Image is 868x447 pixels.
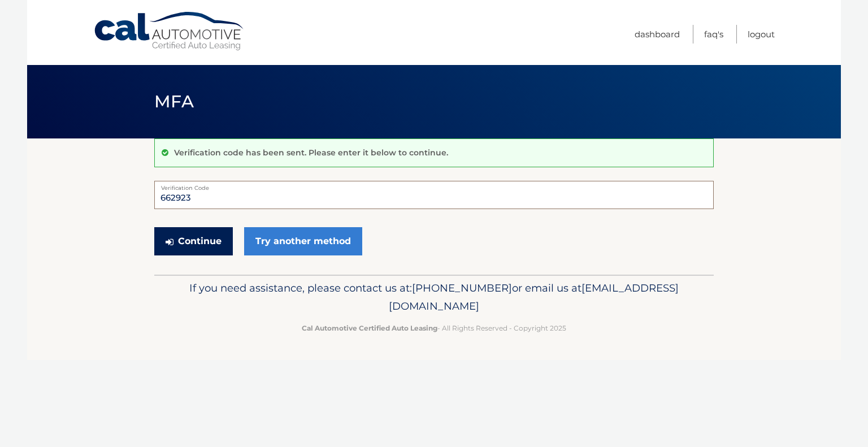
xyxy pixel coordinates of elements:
p: If you need assistance, please contact us at: or email us at [162,279,706,315]
span: [PHONE_NUMBER] [412,281,512,294]
p: Verification code has been sent. Please enter it below to continue. [174,147,448,158]
span: MFA [154,91,194,112]
p: - All Rights Reserved - Copyright 2025 [162,322,706,334]
a: Cal Automotive [93,11,246,51]
a: Try another method [244,227,362,255]
a: FAQ's [704,25,723,44]
label: Verification Code [154,181,714,190]
a: Dashboard [635,25,680,44]
a: Logout [748,25,775,44]
button: Continue [154,227,233,255]
span: [EMAIL_ADDRESS][DOMAIN_NAME] [389,281,679,313]
input: Verification Code [154,181,714,209]
strong: Cal Automotive Certified Auto Leasing [302,324,437,332]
